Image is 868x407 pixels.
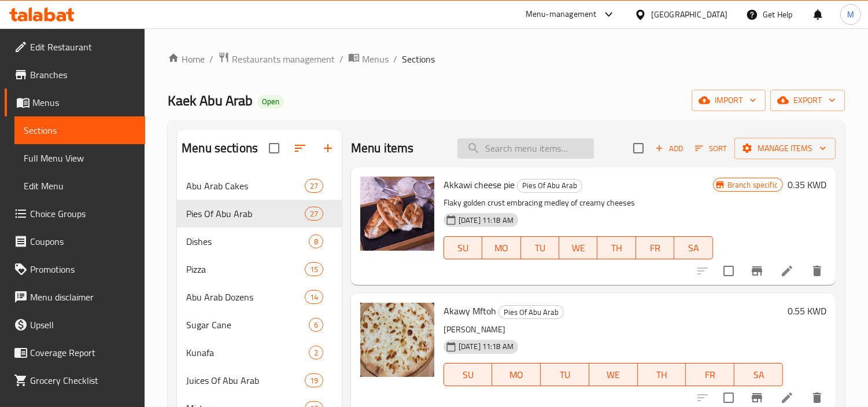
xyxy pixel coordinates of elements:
[5,200,145,228] a: Choice Groups
[449,366,488,383] span: SU
[339,52,343,66] li: /
[177,200,342,228] div: Pies Of Abu Arab27
[5,283,145,311] a: Menu disclaimer
[309,347,323,358] span: 2
[688,140,734,157] span: Sort items
[5,339,145,366] a: Coverage Report
[30,373,136,387] span: Grocery Checklist
[30,290,136,304] span: Menu disclaimer
[743,257,771,285] button: Branch-specific-item
[5,33,145,61] a: Edit Restaurant
[545,366,585,383] span: TU
[444,236,482,259] button: SU
[499,306,563,319] span: Pies Of Abu Arab
[186,373,304,387] span: Juices Of Abu Arab
[589,363,638,386] button: WE
[14,172,145,200] a: Edit Menu
[14,116,145,144] a: Sections
[32,96,136,109] span: Menus
[444,176,515,193] span: Akkawi cheese pie
[305,292,323,303] span: 14
[393,52,397,66] li: /
[186,290,304,304] div: Abu Arab Dozens
[177,255,342,283] div: Pizza15
[5,255,145,283] a: Promotions
[739,366,778,383] span: SA
[286,134,314,162] span: Sort sections
[305,208,323,219] span: 27
[262,136,286,160] span: Select all sections
[177,339,342,366] div: Kunafa2
[305,181,323,192] span: 27
[597,236,636,259] button: TH
[305,262,323,276] div: items
[492,363,541,386] button: MO
[770,90,845,111] button: export
[692,90,766,111] button: import
[186,262,304,276] span: Pizza
[690,366,730,383] span: FR
[24,151,136,165] span: Full Menu View
[30,346,136,360] span: Coverage Report
[744,141,826,156] span: Manage items
[723,179,782,190] span: Branch specific
[482,236,520,259] button: MO
[444,302,496,320] span: Akawy Mftoh
[309,236,323,247] span: 8
[309,346,323,360] div: items
[642,366,682,383] span: TH
[498,305,564,319] div: Pies Of Abu Arab
[360,303,434,377] img: Akawy Mftoh
[559,236,597,259] button: WE
[716,259,741,283] span: Select to update
[521,236,559,259] button: TU
[14,144,145,172] a: Full Menu View
[309,320,323,331] span: 6
[651,140,688,157] button: Add
[232,52,335,66] span: Restaurants management
[5,366,145,394] a: Grocery Checklist
[526,8,597,21] div: Menu-management
[305,264,323,275] span: 15
[686,363,734,386] button: FR
[847,8,854,21] span: M
[695,142,727,155] span: Sort
[186,179,304,193] span: Abu Arab Cakes
[186,234,309,248] div: Dishes
[257,97,284,107] span: Open
[449,240,478,256] span: SU
[641,240,670,256] span: FR
[734,363,783,386] button: SA
[444,322,783,337] p: [PERSON_NAME]
[30,318,136,332] span: Upsell
[674,236,712,259] button: SA
[305,375,323,386] span: 19
[541,363,589,386] button: TU
[636,236,674,259] button: FR
[257,95,284,109] div: Open
[305,290,323,304] div: items
[168,52,845,67] nav: breadcrumb
[788,303,826,319] h6: 0.55 KWD
[309,318,323,332] div: items
[351,140,414,157] h2: Menu items
[780,264,794,278] a: Edit menu item
[5,89,145,116] a: Menus
[497,366,536,383] span: MO
[701,93,756,108] span: import
[305,207,323,221] div: items
[186,207,304,221] span: Pies Of Abu Arab
[186,318,309,332] span: Sugar Cane
[24,123,136,137] span: Sections
[651,140,688,157] span: Add item
[526,240,555,256] span: TU
[30,262,136,276] span: Promotions
[518,179,582,192] span: Pies Of Abu Arab
[186,346,309,360] span: Kunafa
[362,52,389,66] span: Menus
